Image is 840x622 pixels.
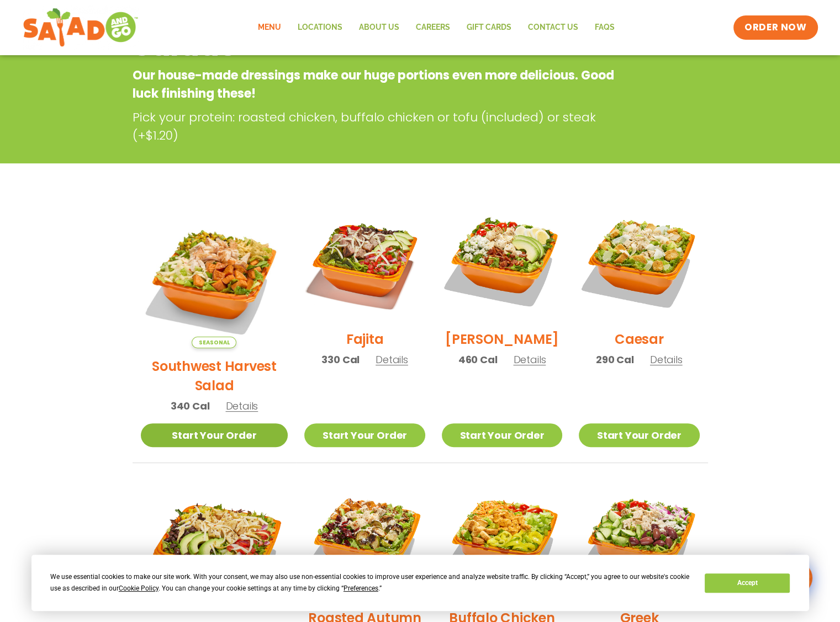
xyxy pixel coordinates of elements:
[579,201,699,321] img: Product photo for Caesar Salad
[31,555,809,611] div: Cookie Consent Prompt
[596,352,634,367] span: 290 Cal
[321,352,360,367] span: 330 Cal
[346,329,384,349] h2: Fajita
[442,201,562,321] img: Product photo for Cobb Salad
[408,15,458,40] a: Careers
[744,21,806,34] span: ORDER NOW
[351,15,408,40] a: About Us
[520,15,587,40] a: Contact Us
[442,480,562,600] img: Product photo for Buffalo Chicken Salad
[141,357,288,395] h2: Southwest Harvest Salad
[344,584,378,592] span: Preferences
[304,480,425,600] img: Product photo for Roasted Autumn Salad
[23,6,139,50] img: new-SAG-logo-768×292
[442,423,562,447] a: Start Your Order
[133,66,619,103] p: Our house-made dressings make our huge portions even more delicious. Good luck finishing these!
[141,201,288,348] img: Product photo for Southwest Harvest Salad
[376,353,408,366] span: Details
[192,337,236,348] span: Seasonal
[289,15,351,40] a: Locations
[50,571,691,594] div: We use essential cookies to make our site work. With your consent, we may also use non-essential ...
[141,423,288,447] a: Start Your Order
[304,423,425,447] a: Start Your Order
[579,480,699,600] img: Product photo for Greek Salad
[171,398,210,413] span: 340 Cal
[119,584,159,592] span: Cookie Policy
[250,15,623,40] nav: Menu
[705,573,790,593] button: Accept
[733,15,817,40] a: ORDER NOW
[250,15,289,40] a: Menu
[225,399,258,413] span: Details
[579,423,699,447] a: Start Your Order
[445,329,559,349] h2: [PERSON_NAME]
[513,353,546,366] span: Details
[587,15,623,40] a: FAQs
[458,15,520,40] a: GIFT CARDS
[615,329,664,349] h2: Caesar
[650,353,683,366] span: Details
[304,201,425,321] img: Product photo for Fajita Salad
[458,352,498,367] span: 460 Cal
[133,108,624,145] p: Pick your protein: roasted chicken, buffalo chicken or tofu (included) or steak (+$1.20)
